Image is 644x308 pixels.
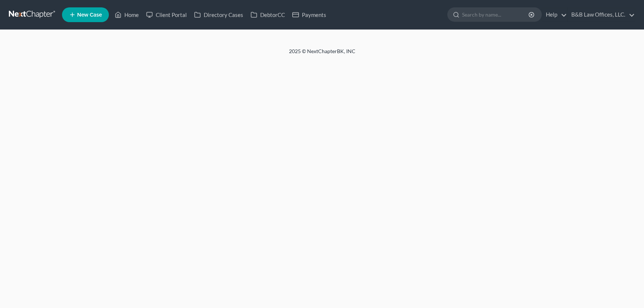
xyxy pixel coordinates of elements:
a: Home [111,8,142,21]
a: Payments [289,8,330,21]
a: Client Portal [142,8,190,21]
a: Directory Cases [190,8,247,21]
a: B&B Law Offices, LLC. [568,8,635,21]
div: 2025 © NextChapterBK, INC [112,48,533,61]
input: Search by name... [462,8,530,21]
span: New Case [77,12,102,18]
a: Help [542,8,567,21]
a: DebtorCC [247,8,289,21]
